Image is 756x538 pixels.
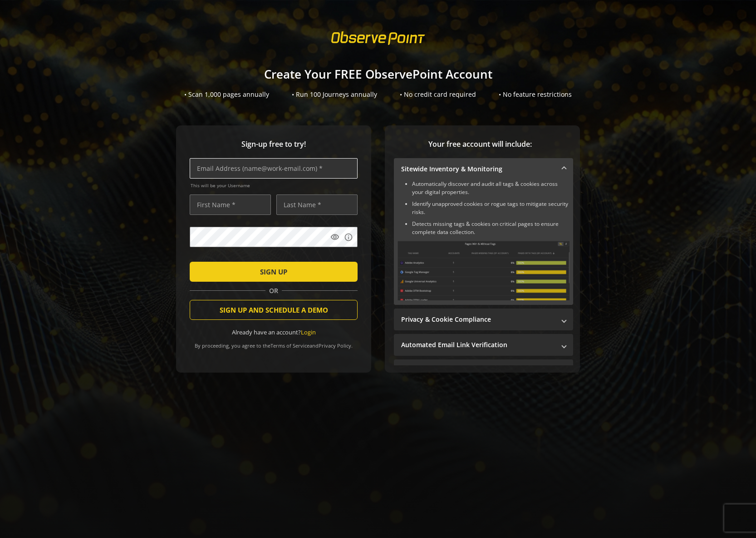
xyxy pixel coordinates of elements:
mat-panel-title: Privacy & Cookie Compliance [401,315,555,324]
div: • No credit card required [400,90,476,99]
mat-icon: info [344,233,353,242]
span: Sign-up free to try! [190,139,358,149]
li: Detects missing tags & cookies on critical pages to ensure complete data collection. [412,220,569,236]
input: First Name * [190,194,271,215]
button: SIGN UP AND SCHEDULE A DEMO [190,300,358,320]
span: SIGN UP [260,264,287,280]
a: Terms of Service [270,342,309,349]
li: Automatically discover and audit all tags & cookies across your digital properties. [412,180,569,196]
mat-panel-title: Sitewide Inventory & Monitoring [401,164,555,174]
mat-icon: visibility [330,233,339,242]
div: Sitewide Inventory & Monitoring [394,180,573,305]
span: OR [265,286,282,295]
mat-panel-title: Automated Email Link Verification [401,340,555,349]
div: Already have an account? [190,328,358,337]
mat-expansion-panel-header: Automated Email Link Verification [394,334,573,356]
span: SIGN UP AND SCHEDULE A DEMO [220,302,328,318]
span: Your free account will include: [394,139,566,149]
input: Email Address (name@work-email.com) * [190,158,358,179]
div: • Scan 1,000 pages annually [184,90,269,99]
div: By proceeding, you agree to the and . [190,336,358,349]
a: Privacy Policy [319,342,351,349]
div: • Run 100 Journeys annually [292,90,377,99]
a: Login [301,328,316,336]
li: Identify unapproved cookies or rogue tags to mitigate security risks. [412,200,569,216]
div: • No feature restrictions [499,90,572,99]
button: SIGN UP [190,262,358,282]
input: Last Name * [276,194,358,215]
span: This will be your Username [191,182,358,189]
mat-expansion-panel-header: Sitewide Inventory & Monitoring [394,158,573,180]
mat-expansion-panel-header: Performance Monitoring with Web Vitals [394,359,573,381]
img: Sitewide Inventory & Monitoring [398,241,569,300]
mat-expansion-panel-header: Privacy & Cookie Compliance [394,309,573,330]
